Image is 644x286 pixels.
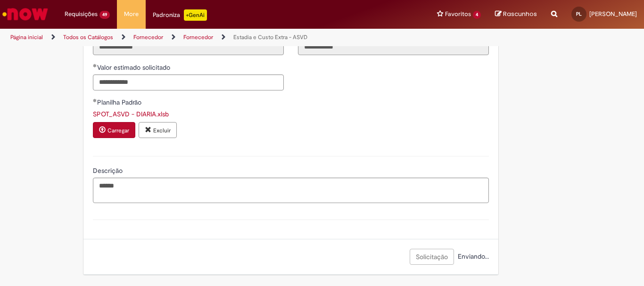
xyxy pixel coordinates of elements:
[139,122,177,138] button: Excluir anexo SPOT_ASVD - DIARIA.xlsb
[93,39,284,55] input: CNPJ Destino do Transporte
[153,9,207,21] div: Padroniza
[93,178,489,203] textarea: Descrição
[65,9,98,19] span: Requisições
[298,39,489,55] input: Descrição Destino do Transporte
[233,33,307,41] a: Estadia e Custo Extra - ASVD
[93,110,169,118] a: Download de SPOT_ASVD - DIARIA.xlsb
[97,63,172,72] span: Valor estimado solicitado
[153,127,171,134] small: Excluir
[93,74,284,90] input: Valor estimado solicitado
[184,9,207,21] p: +GenAi
[10,33,43,41] a: Página inicial
[63,33,113,41] a: Todos os Catálogos
[107,127,129,134] small: Carregar
[445,9,471,19] span: Favoritos
[1,5,50,24] img: ServiceNow
[183,33,213,41] a: Fornecedor
[7,29,422,46] ul: Trilhas de página
[97,98,143,106] span: Planilha Padrão
[495,10,537,19] a: Rascunhos
[93,122,135,138] button: Carregar anexo de Planilha Padrão Required
[503,9,537,18] span: Rascunhos
[133,33,163,41] a: Fornecedor
[93,64,97,67] span: Obrigatório Preenchido
[473,11,481,19] span: 4
[456,252,489,261] span: Enviando...
[93,98,97,102] span: Obrigatório Preenchido
[124,9,139,19] span: More
[576,11,582,17] span: PL
[93,166,124,175] span: Descrição
[99,11,110,19] span: 49
[589,10,637,18] span: [PERSON_NAME]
